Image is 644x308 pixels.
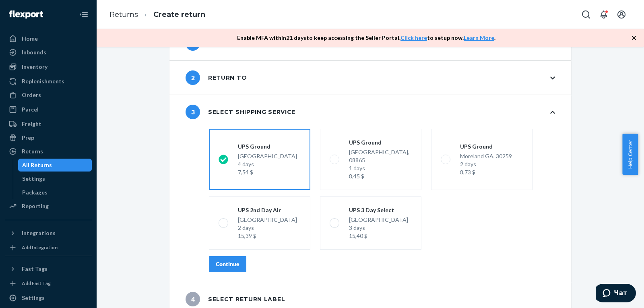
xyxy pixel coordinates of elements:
a: Packages [18,186,92,199]
div: Replenishments [22,77,64,85]
div: 1 days [349,164,412,172]
div: 2 days [460,160,512,168]
a: Learn More [464,34,494,41]
a: Returns [109,10,138,19]
div: Inventory [22,63,47,71]
div: All Returns [22,161,52,169]
a: All Returns [18,159,92,172]
a: Home [5,32,92,45]
div: 7,54 $ [238,168,297,176]
a: Click here [400,34,427,41]
div: Fast Tags [22,265,47,273]
div: Inbounds [22,48,46,56]
a: Create return [153,10,205,19]
div: Freight [22,120,41,128]
div: Packages [22,188,47,196]
a: Freight [5,118,92,130]
button: Open notifications [596,6,612,23]
div: Home [22,35,38,43]
a: Add Integration [5,243,92,252]
div: 8,73 $ [460,168,512,176]
a: Add Fast Tag [5,279,92,288]
div: Moreland GA, 30259 [460,152,512,176]
div: Settings [22,294,45,302]
button: Integrations [5,227,92,240]
div: UPS Ground [460,143,512,151]
span: 3 [186,105,200,119]
div: Settings [22,175,45,183]
p: Enable MFA within 21 days to keep accessing the Seller Portal. to setup now. . [237,34,495,42]
button: Open Search Box [578,6,594,23]
div: UPS 3 Day Select [349,206,408,214]
div: Orders [22,91,41,99]
div: 2 days [238,224,297,232]
div: 15,39 $ [238,232,297,240]
div: [GEOGRAPHIC_DATA] [238,152,297,176]
iframe: Открывает виджет, в котором вы можете побеседовать в чате со своим агентом [596,284,636,304]
div: UPS 2nd Day Air [238,206,297,214]
button: Help Center [622,134,638,175]
div: 4 days [238,160,297,168]
div: 8,45 $ [349,172,412,180]
button: Open account menu [613,6,630,23]
a: Replenishments [5,75,92,88]
div: Parcel [22,105,39,114]
span: 2 [186,70,200,85]
div: Add Integration [22,244,58,251]
a: Inbounds [5,46,92,59]
div: Select return label [186,292,285,306]
div: Reporting [22,202,49,210]
img: Flexport logo [9,10,43,19]
div: Return to [186,70,247,85]
a: Settings [5,291,92,304]
div: Integrations [22,229,56,237]
a: Inventory [5,60,92,73]
div: UPS Ground [349,138,412,147]
div: [GEOGRAPHIC_DATA] [238,216,297,240]
div: UPS Ground [238,143,297,151]
div: Continue [216,260,239,268]
span: 4 [186,292,200,306]
button: Close Navigation [76,6,92,23]
div: Prep [22,134,34,142]
ol: breadcrumbs [103,3,212,27]
button: Fast Tags [5,263,92,275]
a: Reporting [5,200,92,213]
a: Parcel [5,103,92,116]
div: 15,40 $ [349,232,408,240]
div: [GEOGRAPHIC_DATA], 08865 [349,148,412,180]
div: 3 days [349,224,408,232]
a: Orders [5,89,92,101]
a: Prep [5,131,92,144]
div: [GEOGRAPHIC_DATA] [349,216,408,240]
div: Add Fast Tag [22,280,51,287]
a: Settings [18,172,92,185]
div: Select shipping service [186,105,295,119]
div: Returns [22,147,43,155]
a: Returns [5,145,92,158]
button: Continue [209,256,246,272]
